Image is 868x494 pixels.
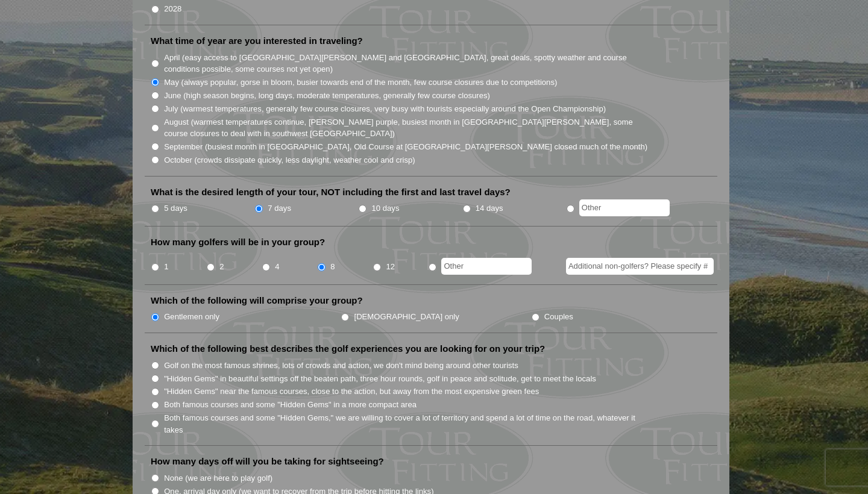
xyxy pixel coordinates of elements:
[164,472,272,484] label: None (we are here to play golf)
[151,186,511,198] label: What is the desired length of your tour, NOT including the first and last travel days?
[268,202,291,214] label: 7 days
[164,412,649,436] label: Both famous courses and some "Hidden Gems," we are willing to cover a lot of territory and spend ...
[164,90,490,102] label: June (high season begins, long days, moderate temperatures, generally few course closures)
[151,455,384,467] label: How many days off will you be taking for sightseeing?
[151,343,545,355] label: Which of the following best describes the golf experiences you are looking for on your trip?
[151,35,363,47] label: What time of year are you interested in traveling?
[476,202,503,214] label: 14 days
[164,261,168,273] label: 1
[386,261,395,273] label: 12
[372,202,400,214] label: 10 days
[354,311,459,323] label: [DEMOGRAPHIC_DATA] only
[164,154,415,166] label: October (crowds dissipate quickly, less daylight, weather cool and crisp)
[164,399,417,411] label: Both famous courses and some "Hidden Gems" in a more compact area
[151,295,363,307] label: Which of the following will comprise your group?
[164,386,539,398] label: "Hidden Gems" near the famous courses, close to the action, but away from the most expensive gree...
[579,199,670,216] input: Other
[164,77,557,89] label: May (always popular, gorse in bloom, busier towards end of the month, few course closures due to ...
[151,236,325,248] label: How many golfers will be in your group?
[164,360,518,372] label: Golf on the most famous shrines, lots of crowds and action, we don't mind being around other tour...
[164,373,596,385] label: "Hidden Gems" in beautiful settings off the beaten path, three hour rounds, golf in peace and sol...
[330,261,335,273] label: 8
[275,261,279,273] label: 4
[164,52,649,75] label: April (easy access to [GEOGRAPHIC_DATA][PERSON_NAME] and [GEOGRAPHIC_DATA], great deals, spotty w...
[164,116,649,140] label: August (warmest temperatures continue, [PERSON_NAME] purple, busiest month in [GEOGRAPHIC_DATA][P...
[164,311,219,323] label: Gentlemen only
[164,103,606,115] label: July (warmest temperatures, generally few course closures, very busy with tourists especially aro...
[164,202,187,214] label: 5 days
[441,258,532,275] input: Other
[164,3,181,15] label: 2028
[219,261,224,273] label: 2
[544,311,573,323] label: Couples
[566,258,714,275] input: Additional non-golfers? Please specify #
[164,141,647,153] label: September (busiest month in [GEOGRAPHIC_DATA], Old Course at [GEOGRAPHIC_DATA][PERSON_NAME] close...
